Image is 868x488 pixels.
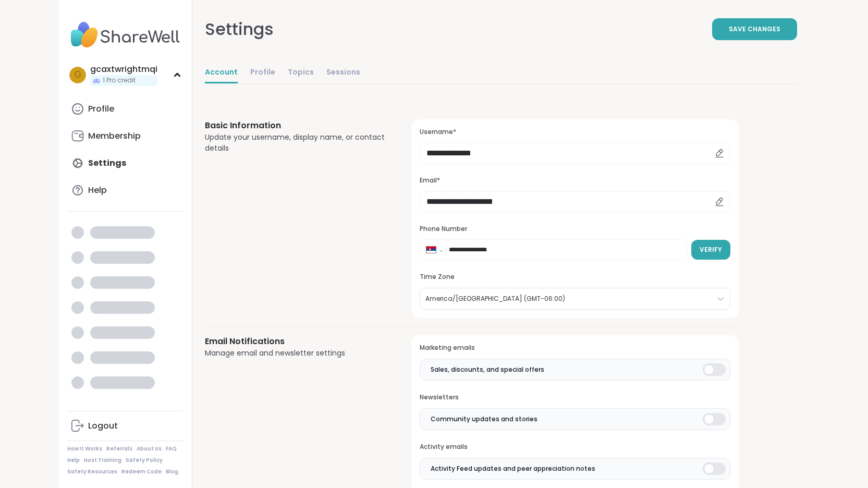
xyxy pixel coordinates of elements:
[166,445,177,453] a: FAQ
[420,128,730,137] h3: Username*
[166,468,178,475] a: Blog
[288,63,314,83] a: Topics
[90,64,157,75] div: gcaxtwrightmqi
[420,344,730,352] h3: Marketing emails
[205,335,387,348] h3: Email Notifications
[691,240,730,260] button: Verify
[88,103,114,115] div: Profile
[67,445,102,453] a: How It Works
[67,457,80,464] a: Help
[67,124,184,149] a: Membership
[729,25,780,34] span: Save Changes
[74,68,81,82] span: g
[431,365,544,374] span: Sales, discounts, and special offers
[712,18,797,40] button: Save Changes
[326,63,360,83] a: Sessions
[431,464,595,473] span: Activity Feed updates and peer appreciation notes
[103,76,136,85] span: 1 Pro credit
[420,273,730,282] h3: Time Zone
[420,225,730,234] h3: Phone Number
[88,420,118,432] div: Logout
[420,176,730,185] h3: Email*
[420,393,730,402] h3: Newsletters
[67,17,184,53] img: ShareWell Nav Logo
[67,468,117,475] a: Safety Resources
[205,132,387,154] div: Update your username, display name, or contact details
[67,96,184,121] a: Profile
[250,63,275,83] a: Profile
[88,130,141,142] div: Membership
[67,413,184,438] a: Logout
[205,119,387,132] h3: Basic Information
[88,185,107,196] div: Help
[126,457,163,464] a: Safety Policy
[205,17,274,42] div: Settings
[121,468,162,475] a: Redeem Code
[84,457,121,464] a: Host Training
[700,245,722,254] span: Verify
[205,348,387,359] div: Manage email and newsletter settings
[137,445,162,453] a: About Us
[205,63,238,83] a: Account
[67,178,184,203] a: Help
[106,445,132,453] a: Referrals
[420,443,730,452] h3: Activity emails
[431,414,537,424] span: Community updates and stories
